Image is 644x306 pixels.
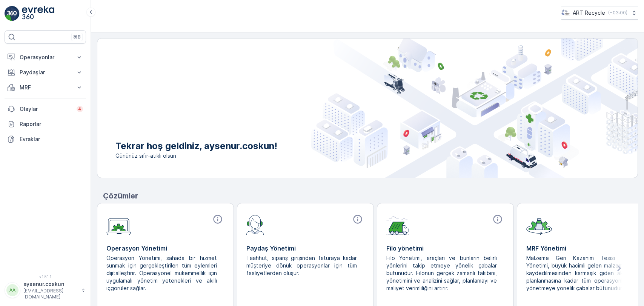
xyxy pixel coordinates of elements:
[73,34,81,40] p: ⌘B
[386,254,498,292] p: Filo Yönetimi, araçları ve bunların belirli yönlerini takip etmeye yönelik çabalar bütünüdür. Fil...
[6,284,18,296] div: AA
[246,214,264,235] img: module-icon
[78,106,81,112] p: 4
[106,214,131,235] img: module-icon
[573,9,605,17] p: ART Recycle
[22,6,54,21] img: logo_light-DOdMpM7g.png
[115,140,277,152] p: Tekrar hoş geldiniz, aysenur.coskun!
[20,120,83,128] p: Raporlar
[386,244,504,253] p: Filo yönetimi
[20,135,83,143] p: Evraklar
[246,244,364,253] p: Paydaş Yönetimi
[23,288,78,300] p: [EMAIL_ADDRESS][DOMAIN_NAME]
[5,280,86,300] button: AAaysenur.coskun[EMAIL_ADDRESS][DOMAIN_NAME]
[20,105,72,113] p: Olaylar
[5,65,86,80] button: Paydaşlar
[5,101,86,117] a: Olaylar4
[311,38,638,178] img: city illustration
[5,50,86,65] button: Operasyonlar
[5,274,86,279] span: v 1.51.1
[526,254,638,292] p: Malzeme Geri Kazanım Tesisi (MRF) Yönetimi, büyük hacimli gelen malzemelerin kaydedilmesinden kar...
[106,254,218,292] p: Operasyon Yönetimi, sahada bir hizmet sunmak için gerçekleştirilen tüm eylemleri dijitalleştirir....
[246,254,358,277] p: Taahhüt, sipariş girişinden faturaya kadar müşteriye dönük operasyonlar için tüm faaliyetlerden o...
[5,117,86,132] a: Raporlar
[20,84,71,91] p: MRF
[561,9,570,17] img: image_23.png
[5,132,86,147] a: Evraklar
[20,69,71,76] p: Paydaşlar
[5,80,86,95] button: MRF
[526,214,552,235] img: module-icon
[103,190,638,201] p: Çözümler
[20,54,71,61] p: Operasyonlar
[106,244,224,253] p: Operasyon Yönetimi
[5,6,20,21] img: logo
[386,214,409,235] img: module-icon
[608,10,627,16] p: ( +03:00 )
[23,280,78,288] p: aysenur.coskun
[561,6,638,20] button: ART Recycle(+03:00)
[115,152,277,160] span: Gününüz sıfır-atıklı olsun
